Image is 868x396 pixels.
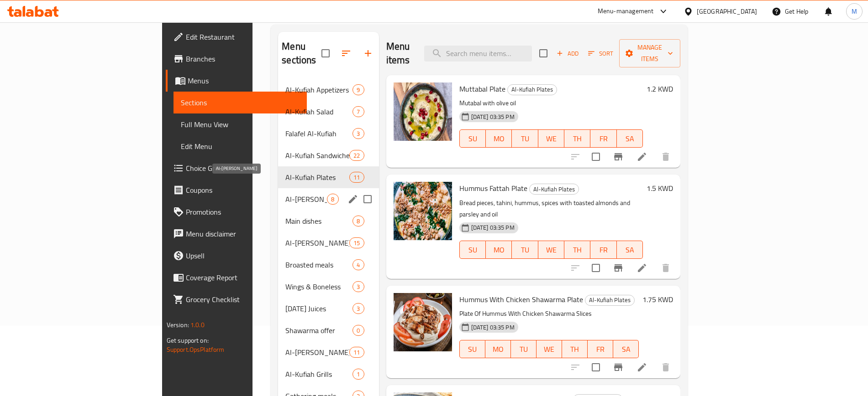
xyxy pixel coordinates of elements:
[285,150,349,161] div: Al-Kufiah Sandwiches
[285,259,352,270] div: Broasted meals
[166,70,307,92] a: Menus
[540,343,558,356] span: WE
[626,42,673,65] span: Manage items
[285,84,352,95] span: Al-Kufiah Appetizers
[512,129,538,148] button: TU
[350,173,363,182] span: 11
[174,113,307,135] a: Full Menu View
[489,243,508,257] span: MO
[166,26,307,48] a: Edit Restaurant
[591,343,610,356] span: FR
[586,358,605,377] span: Select to update
[186,206,300,217] span: Promotions
[352,106,364,117] div: items
[167,334,209,346] span: Get support on:
[459,82,505,96] span: Muttabal Plate
[459,181,527,195] span: Hummus Fattah Plate
[568,132,587,145] span: TH
[637,362,647,373] a: Edit menu item
[459,98,643,109] p: Mutabal with olive oil
[621,243,639,257] span: SA
[617,343,635,356] span: SA
[278,254,379,276] div: Broasted meals4
[285,172,349,183] span: Al-Kufiah Plates
[285,281,352,292] div: Wings & Boneless
[346,192,360,206] button: edit
[190,319,205,331] span: 1.0.0
[594,132,613,145] span: FR
[350,348,363,357] span: 11
[542,132,561,145] span: WE
[553,46,582,61] button: Add
[278,276,379,298] div: Wings & Boneless3
[515,343,533,356] span: TU
[166,157,307,179] a: Choice Groups
[285,128,352,139] span: Falafel Al-Kufiah
[186,294,300,305] span: Grocery Checklist
[613,340,639,358] button: SA
[285,303,352,314] span: [DATE] Juices
[166,245,307,267] a: Upsell
[463,343,482,356] span: SU
[278,363,379,385] div: Al-Kufiah Grills1
[186,185,300,195] span: Coupons
[516,132,534,145] span: TU
[278,166,379,188] div: Al-Kufiah Plates11
[278,79,379,101] div: Al-Kufiah Appetizers9
[285,194,327,205] span: Al-[PERSON_NAME]
[353,129,363,138] span: 3
[186,53,300,64] span: Branches
[542,243,561,257] span: WE
[697,6,757,16] div: [GEOGRAPHIC_DATA]
[564,129,590,148] button: TH
[590,129,616,148] button: FR
[174,92,307,113] a: Sections
[353,261,363,269] span: 4
[486,129,512,148] button: MO
[459,129,486,148] button: SU
[285,325,352,336] div: Shawarma offer
[486,241,512,259] button: MO
[327,195,338,204] span: 8
[588,48,613,59] span: Sort
[619,39,680,67] button: Manage items
[394,182,452,240] img: Hummus Fattah Plate
[537,340,562,358] button: WE
[424,46,532,62] input: search
[642,293,673,306] h6: 1.75 KWD
[350,151,363,160] span: 22
[590,241,616,259] button: FR
[181,119,300,130] span: Full Menu View
[566,343,584,356] span: TH
[352,369,364,380] div: items
[349,347,364,358] div: items
[278,101,379,123] div: Al-Kufiah Salad7
[278,341,379,363] div: Al-[PERSON_NAME]11
[655,257,677,279] button: delete
[617,129,643,148] button: SA
[564,241,590,259] button: TH
[285,347,349,358] span: Al-[PERSON_NAME]
[353,326,363,335] span: 0
[278,232,379,254] div: Al-[PERSON_NAME]15
[285,106,352,117] div: Al-Kufiah Salad
[353,304,363,313] span: 3
[353,370,363,379] span: 1
[335,42,357,64] span: Sort sections
[353,108,363,116] span: 7
[166,201,307,223] a: Promotions
[647,182,673,195] h6: 1.5 KWD
[186,250,300,261] span: Upsell
[585,295,635,306] div: Al-Kufiah Plates
[166,267,307,288] a: Coverage Report
[285,216,352,226] span: Main dishes
[357,42,379,64] button: Add section
[485,340,511,358] button: MO
[352,84,364,95] div: items
[278,144,379,166] div: Al-Kufiah Sandwiches22
[353,217,363,226] span: 8
[285,369,352,380] span: Al-Kufiah Grills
